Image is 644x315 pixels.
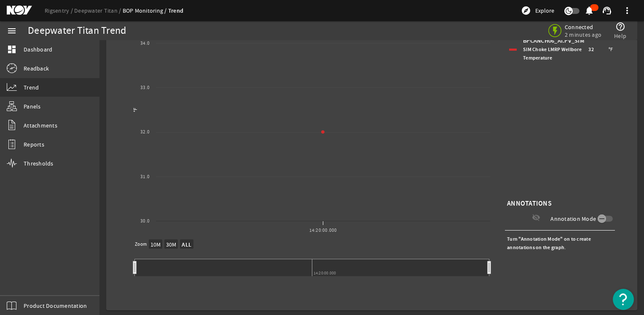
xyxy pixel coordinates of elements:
[24,140,44,149] span: Reports
[518,4,558,17] button: Explore
[45,7,74,14] a: Rigsentry
[132,108,139,112] text: °F
[24,45,52,54] span: Dashboard
[617,0,637,21] button: more_vert
[614,32,626,40] span: Help
[150,241,161,248] text: 10M
[521,5,531,16] mat-icon: explore
[168,7,183,15] a: Trend
[24,64,49,73] span: Readback
[588,45,594,54] span: 32
[550,215,598,223] label: Annotation Mode
[309,227,337,234] text: 14:20:00.000
[140,218,150,224] text: 30.0
[584,5,594,16] mat-icon: notifications
[507,199,552,208] span: ANNOTATIONS
[181,241,191,249] text: ALL
[140,84,150,91] text: 33.0
[24,301,87,310] span: Product Documentation
[565,31,601,38] span: 2 minutes ago
[140,40,150,46] text: 34.0
[565,23,601,31] span: Connected
[28,27,126,35] div: Deepwater Titan Trend
[523,37,586,62] div: BPCANCH06_AI.PV_SIM
[7,26,17,36] mat-icon: menu
[24,159,54,168] span: Thresholds
[7,44,17,54] mat-icon: dashboard
[74,7,123,14] a: Deepwater Titan
[123,7,168,14] a: BOP Monitoring
[24,83,39,92] span: Trend
[609,45,613,54] span: °F
[523,46,582,61] span: SIM Choke LMRP Wellbore Temperature
[505,233,615,254] div: Turn "Annotation Mode" on to create annotations on the graph.
[24,102,41,111] span: Panels
[140,174,150,180] text: 31.0
[615,22,625,32] mat-icon: help_outline
[166,241,177,248] text: 30M
[535,6,554,15] span: Explore
[24,121,57,130] span: Attachments
[140,129,150,135] text: 32.0
[135,241,147,247] text: Zoom
[613,289,634,310] button: Open Resource Center
[602,5,612,16] mat-icon: support_agent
